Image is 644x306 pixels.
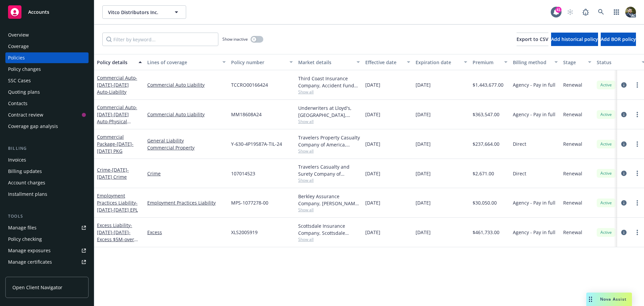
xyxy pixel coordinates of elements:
[12,284,62,291] span: Open Client Navigator
[147,81,226,88] a: Commercial Auto Liability
[5,64,89,75] a: Policy changes
[97,141,133,154] span: - [DATE]-[DATE] PKG
[5,41,89,52] a: Coverage
[597,59,638,66] div: Status
[633,169,641,177] a: more
[97,134,133,154] a: Commercial Package
[5,52,89,63] a: Policies
[147,199,226,206] a: Employment Practices Liability
[8,121,58,132] div: Coverage gap analysis
[8,177,45,188] div: Account charges
[147,229,226,236] a: Excess
[365,199,380,206] span: [DATE]
[625,7,636,17] img: photo
[586,293,632,306] button: Nova Assist
[298,222,360,236] div: Scottsdale Insurance Company, Scottsdale Insurance Company (Nationwide), CRC Group
[8,30,29,40] div: Overview
[8,75,31,86] div: SSC Cases
[5,98,89,109] a: Contacts
[102,5,186,19] button: Vitco Distributors Inc.
[599,82,613,88] span: Active
[365,229,380,236] span: [DATE]
[517,33,548,46] button: Export to CSV
[8,98,28,109] div: Contacts
[147,59,218,66] div: Lines of coverage
[5,234,89,245] a: Policy checking
[97,104,138,160] a: Commercial Auto
[416,229,431,236] span: [DATE]
[365,170,380,177] span: [DATE]
[298,148,360,154] span: Show all
[8,257,52,267] div: Manage certificates
[416,199,431,206] span: [DATE]
[599,200,613,206] span: Active
[231,140,282,147] span: Y-630-4P19587A-TIL-24
[298,134,360,148] div: Travelers Property Casualty Company of America, Travelers Insurance
[8,64,41,75] div: Policy changes
[97,75,137,95] span: - [DATE]-[DATE] Auto-Liability
[108,9,166,16] span: Vitco Distributors Inc.
[231,111,262,118] span: MM18608A24
[5,87,89,97] a: Quoting plans
[513,199,555,206] span: Agency - Pay in full
[416,59,460,66] div: Expiration date
[8,155,26,165] div: Invoices
[5,110,89,120] a: Contract review
[563,111,582,118] span: Renewal
[416,81,431,88] span: [DATE]
[600,296,627,302] span: Nova Assist
[586,293,595,306] div: Drag to move
[579,5,592,19] a: Report a Bug
[231,170,255,177] span: 107014523
[473,81,503,88] span: $1,443,677.00
[8,234,42,245] div: Policy checking
[513,59,550,66] div: Billing method
[5,166,89,177] a: Billing updates
[298,163,360,177] div: Travelers Casualty and Surety Company of America, Travelers Insurance
[5,121,89,132] a: Coverage gap analysis
[633,111,641,119] a: more
[599,170,613,176] span: Active
[298,177,360,183] span: Show all
[633,228,641,236] a: more
[5,145,89,152] div: Billing
[473,170,494,177] span: $2,671.00
[620,140,628,148] a: circleInformation
[298,75,360,89] div: Third Coast Insurance Company, Accident Fund Group (AF Group), RT Specialty Insurance Services, L...
[8,189,47,200] div: Installment plans
[365,140,380,147] span: [DATE]
[620,111,628,119] a: circleInformation
[363,54,413,70] button: Effective date
[5,213,89,220] div: Tools
[551,33,598,46] button: Add historical policy
[298,193,360,207] div: Berkley Assurance Company, [PERSON_NAME] Corporation, Anzen Insurance Solutions LLC
[231,229,258,236] span: XLS2005919
[365,111,380,118] span: [DATE]
[517,36,548,42] span: Export to CSV
[513,111,555,118] span: Agency - Pay in full
[416,111,431,118] span: [DATE]
[231,59,285,66] div: Policy number
[5,268,89,279] a: Manage claims
[560,54,594,70] button: Stage
[513,170,526,177] span: Direct
[5,245,89,256] a: Manage exposures
[633,199,641,207] a: more
[563,140,582,147] span: Renewal
[102,33,218,46] input: Filter by keyword...
[513,140,526,147] span: Direct
[594,5,608,19] a: Search
[563,5,577,19] a: Start snowing
[8,268,42,279] div: Manage claims
[633,140,641,148] a: more
[599,141,613,147] span: Active
[563,170,582,177] span: Renewal
[620,169,628,177] a: circleInformation
[5,30,89,40] a: Overview
[94,54,145,70] button: Policy details
[5,177,89,188] a: Account charges
[97,192,138,213] a: Employment Practices Liability
[5,75,89,86] a: SSC Cases
[416,170,431,177] span: [DATE]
